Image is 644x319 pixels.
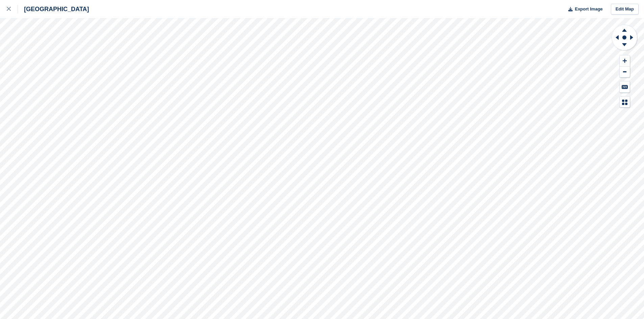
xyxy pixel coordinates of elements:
button: Map Legend [620,97,630,108]
button: Export Image [564,4,603,15]
button: Keyboard Shortcuts [620,81,630,92]
span: Export Image [575,6,602,12]
button: Zoom Out [620,67,630,78]
button: Zoom In [620,55,630,67]
div: [GEOGRAPHIC_DATA] [18,5,89,13]
a: Edit Map [611,4,639,15]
